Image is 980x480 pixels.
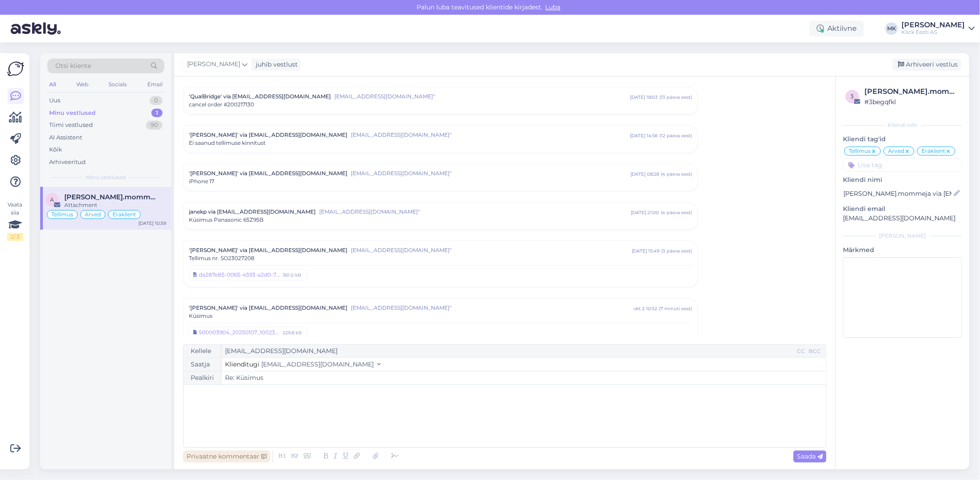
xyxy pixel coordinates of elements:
span: Ei saanud tellimuse kinnitust [189,139,266,147]
div: Email [146,79,164,90]
div: ( 4 päeva eest ) [661,171,692,177]
div: 1 [151,109,163,118]
span: [EMAIL_ADDRESS][DOMAIN_NAME] [261,360,374,368]
div: [PERSON_NAME] [901,21,965,29]
span: Arved [85,212,101,217]
span: Tellimus [849,148,871,154]
span: Minu vestlused [86,173,126,181]
div: Arhiveeri vestlus [892,59,961,71]
span: janekp via [EMAIL_ADDRESS][DOMAIN_NAME] [189,208,316,216]
div: Pealkiri [183,371,221,384]
div: Aktiivne [809,21,864,37]
div: okt 2 10:52 [634,305,657,312]
span: Otsi kliente [55,61,91,71]
p: Kliendi tag'id [843,135,962,144]
div: CC [795,347,807,355]
div: [PERSON_NAME] [843,232,962,240]
div: Klick Eesti AS [901,29,965,36]
span: Eraklient [922,148,945,154]
div: Vaata siia [7,201,23,241]
p: Kliendi nimi [843,175,962,185]
div: Arhiveeritud [49,158,86,167]
div: MK [885,22,898,35]
span: [EMAIL_ADDRESS][DOMAIN_NAME]" [351,304,634,312]
div: ( 12 päeva eest ) [659,132,692,139]
div: Kõik [49,145,62,154]
div: 361.0 kB [282,271,302,279]
span: Küsimus [189,312,213,320]
button: Klienditugi [EMAIL_ADDRESS][DOMAIN_NAME] [225,360,380,369]
span: 3 [851,93,854,100]
span: Tellimus [51,212,73,217]
span: Arved [888,148,904,154]
div: 0 [150,96,163,105]
div: ( 7 minuti eest ) [659,305,692,312]
span: [PERSON_NAME] [187,59,240,69]
span: 'QualBridge' via [EMAIL_ADDRESS][DOMAIN_NAME] [189,93,331,101]
div: # 3begqfkl [864,97,959,107]
div: ( 13 päeva eest ) [659,94,692,101]
div: Uus [49,96,60,105]
div: juhib vestlust [252,60,298,69]
div: Socials [107,79,129,90]
div: Kliendi info [843,121,962,129]
a: [PERSON_NAME]Klick Eesti AS [901,21,975,36]
div: All [47,79,58,90]
span: a [50,196,54,203]
span: Luba [543,3,563,11]
span: Klienditugi [225,360,259,368]
input: Write subject here... [221,371,826,384]
span: '[PERSON_NAME]' via [EMAIL_ADDRESS][DOMAIN_NAME] [189,246,347,254]
input: Lisa tag [843,158,962,172]
input: Lisa nimi [843,189,952,198]
div: [PERSON_NAME].mommeja via [EMAIL_ADDRESS][DOMAIN_NAME] [864,86,959,97]
div: ( 4 päeva eest ) [661,209,692,216]
span: '[PERSON_NAME]' via [EMAIL_ADDRESS][DOMAIN_NAME] [189,304,347,312]
div: Kellele [183,345,221,358]
p: Kliendi email [843,204,962,214]
img: Askly Logo [7,60,24,77]
div: Tiimi vestlused [49,121,93,130]
div: [DATE] 10:59 [138,220,166,227]
p: [EMAIL_ADDRESS][DOMAIN_NAME] [843,214,962,223]
div: 229.8 kB [282,328,303,337]
div: 90 [146,121,163,130]
span: Tellimus nr. SO23027208 [189,254,254,262]
span: [EMAIL_ADDRESS][DOMAIN_NAME]" [334,93,630,101]
div: [DATE] 21:00 [631,209,659,216]
input: Recepient... [221,345,795,358]
span: [EMAIL_ADDRESS][DOMAIN_NAME]" [319,208,631,216]
div: Attachment [64,201,166,209]
span: iPhone 17 [189,177,214,185]
div: [DATE] 15:49 [632,248,659,254]
div: [DATE] 18:03 [630,94,658,101]
div: [DATE] 08:28 [630,171,659,177]
div: da287e85-0065-4593-a2d0-73b115d703f9.jpeg [199,271,280,279]
span: Saada [797,452,823,460]
div: BCC [807,347,822,355]
p: Märkmed [843,245,962,255]
span: Küsimus Panasonic 65Z95B [189,216,263,224]
span: '[PERSON_NAME]' via [EMAIL_ADDRESS][DOMAIN_NAME] [189,169,347,177]
div: 500003904_20250107_100238_S25000480.pdf [199,328,280,337]
div: 2 / 3 [7,233,23,241]
span: Eraklient [113,212,136,217]
span: '[PERSON_NAME]' via [EMAIL_ADDRESS][DOMAIN_NAME] [189,131,347,139]
div: AI Assistent [49,133,82,142]
span: cancel order #200217130 [189,101,254,109]
div: Saatja [183,358,221,371]
div: ( 3 päeva eest ) [661,248,692,254]
a: 500003904_20250107_100238_S25000480.pdf229.8 kB [189,327,307,338]
span: [EMAIL_ADDRESS][DOMAIN_NAME]" [351,131,630,139]
div: [DATE] 14:56 [630,132,658,139]
span: [EMAIL_ADDRESS][DOMAIN_NAME]" [351,169,630,177]
span: alexandre.mommeja via klienditugi@klick.ee [64,193,157,201]
div: Privaatne kommentaar [183,451,270,463]
div: Minu vestlused [49,109,96,118]
span: [EMAIL_ADDRESS][DOMAIN_NAME]" [351,246,632,254]
div: Web [75,79,90,90]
